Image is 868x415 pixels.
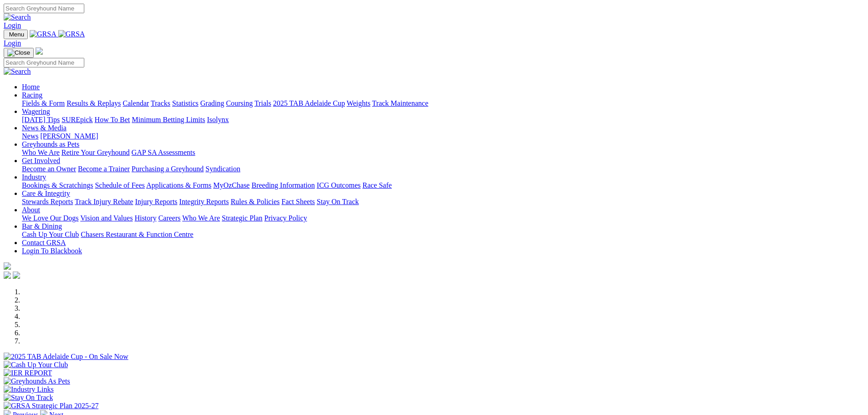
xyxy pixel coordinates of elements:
a: News & Media [22,124,67,132]
a: Industry [22,173,46,181]
a: Purchasing a Greyhound [132,165,204,173]
a: Bookings & Scratchings [22,181,93,189]
a: About [22,206,40,214]
a: Syndication [205,165,240,173]
div: Bar & Dining [22,231,864,239]
div: Racing [22,99,864,108]
a: MyOzChase [213,181,250,189]
a: Cash Up Your Club [22,231,79,238]
a: Who We Are [22,149,60,156]
a: Minimum Betting Limits [132,116,205,123]
a: Schedule of Fees [95,181,144,189]
img: Greyhounds As Pets [4,377,70,385]
img: Industry Links [4,385,54,394]
a: Who We Are [182,214,220,222]
span: Menu [9,31,24,38]
a: Trials [254,99,271,107]
a: We Love Our Dogs [22,214,78,222]
img: Close [7,49,30,56]
a: Weights [347,99,370,107]
button: Toggle navigation [4,30,28,39]
input: Search [4,4,84,13]
img: 2025 TAB Adelaide Cup - On Sale Now [4,353,128,361]
img: Search [4,13,31,21]
a: GAP SA Assessments [132,149,195,156]
a: Fields & Form [22,99,65,107]
a: Stewards Reports [22,198,73,205]
a: Home [22,83,40,91]
img: Search [4,67,31,76]
a: Rules & Policies [231,198,280,205]
a: Fact Sheets [282,198,315,205]
img: logo-grsa-white.png [4,262,11,270]
a: Get Involved [22,157,60,164]
a: Track Maintenance [372,99,428,107]
a: Greyhounds as Pets [22,140,79,148]
img: GRSA Strategic Plan 2025-27 [4,402,98,410]
a: Coursing [226,99,253,107]
img: IER REPORT [4,369,52,377]
input: Search [4,58,84,67]
a: History [134,214,156,222]
a: Bar & Dining [22,222,62,230]
a: Login To Blackbook [22,247,82,255]
a: Care & Integrity [22,190,70,197]
a: Strategic Plan [222,214,262,222]
a: ICG Outcomes [317,181,360,189]
div: About [22,214,864,222]
a: 2025 TAB Adelaide Cup [273,99,345,107]
img: facebook.svg [4,272,11,279]
a: Calendar [123,99,149,107]
a: Privacy Policy [264,214,307,222]
div: Care & Integrity [22,198,864,206]
a: Race Safe [362,181,391,189]
a: Integrity Reports [179,198,229,205]
a: [PERSON_NAME] [40,132,98,140]
div: Wagering [22,116,864,124]
a: Stay On Track [317,198,359,205]
a: Track Injury Rebate [75,198,133,205]
div: Get Involved [22,165,864,173]
a: Racing [22,91,42,99]
a: How To Bet [95,116,130,123]
a: Vision and Values [80,214,133,222]
a: Injury Reports [135,198,177,205]
a: News [22,132,38,140]
a: Retire Your Greyhound [62,149,130,156]
a: Tracks [151,99,170,107]
a: Results & Replays [67,99,121,107]
a: Become a Trainer [78,165,130,173]
a: SUREpick [62,116,92,123]
button: Toggle navigation [4,48,34,58]
a: Statistics [172,99,199,107]
div: Greyhounds as Pets [22,149,864,157]
div: News & Media [22,132,864,140]
img: twitter.svg [13,272,20,279]
a: Chasers Restaurant & Function Centre [81,231,193,238]
a: Login [4,39,21,47]
a: Grading [200,99,224,107]
img: GRSA [58,30,85,38]
a: Wagering [22,108,50,115]
a: Login [4,21,21,29]
a: Isolynx [207,116,229,123]
img: Cash Up Your Club [4,361,68,369]
img: GRSA [30,30,56,38]
a: Become an Owner [22,165,76,173]
a: Breeding Information [252,181,315,189]
img: logo-grsa-white.png [36,47,43,55]
div: Industry [22,181,864,190]
img: Stay On Track [4,394,53,402]
a: Applications & Forms [146,181,211,189]
a: Contact GRSA [22,239,66,246]
a: [DATE] Tips [22,116,60,123]
a: Careers [158,214,180,222]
